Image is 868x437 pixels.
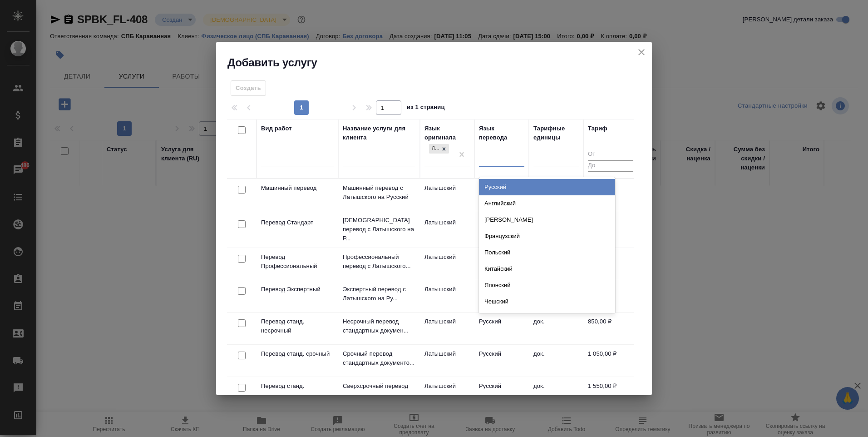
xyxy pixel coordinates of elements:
td: Русский [474,313,529,344]
div: Французский [479,228,615,244]
button: close [635,45,648,59]
div: Латышский [428,143,450,154]
div: Вид работ [261,124,292,133]
span: из 1 страниц [407,102,445,115]
div: Английский [479,195,615,212]
p: Профессиональный перевод с Латышского... [343,253,415,271]
div: Чешский [479,293,615,310]
p: Перевод Профессиональный [261,253,334,271]
input: От [588,149,633,160]
p: Экспертный перевод с Латышского на Ру... [343,285,415,303]
p: Несрочный перевод стандартных докумен... [343,317,415,335]
h2: Добавить услугу [227,55,652,70]
td: Латышский [420,377,474,409]
td: 1 550,00 ₽ [583,377,638,409]
td: Русский [474,179,529,211]
td: Русский [474,214,529,245]
div: Язык оригинала [424,124,470,142]
div: [PERSON_NAME] [479,212,615,228]
div: Тариф [588,124,607,133]
div: Русский [479,179,615,195]
td: док. [529,313,583,344]
td: Русский [474,377,529,409]
p: [DEMOGRAPHIC_DATA] перевод с Латышского на Р... [343,216,415,243]
td: док. [529,377,583,409]
div: Японский [479,277,615,293]
div: Польский [479,244,615,261]
p: Перевод Стандарт [261,218,334,227]
td: Латышский [420,313,474,344]
div: Язык перевода [479,124,524,142]
p: Перевод станд. срочный [261,349,334,358]
td: 850,00 ₽ [583,313,638,344]
td: док. [529,345,583,377]
td: Латышский [420,248,474,280]
p: Срочный перевод стандартных документо... [343,349,415,367]
div: Название услуги для клиента [343,124,415,142]
p: Перевод станд. сверхсрочный [261,382,334,400]
p: Перевод станд. несрочный [261,317,334,335]
input: До [588,160,633,172]
td: Латышский [420,280,474,312]
p: Машинный перевод с Латышского на Русский [343,184,415,202]
td: Русский [474,248,529,280]
div: Сербский [479,310,615,326]
td: 1 050,00 ₽ [583,345,638,377]
td: Латышский [420,214,474,245]
div: Китайский [479,261,615,277]
p: Перевод Экспертный [261,285,334,294]
div: Латышский [429,144,439,154]
td: Русский [474,345,529,377]
td: Латышский [420,179,474,211]
p: Сверхсрочный перевод стандартных доку... [343,382,415,400]
td: Русский [474,280,529,312]
td: Латышский [420,345,474,377]
p: Машинный перевод [261,184,334,193]
div: Тарифные единицы [533,124,579,142]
